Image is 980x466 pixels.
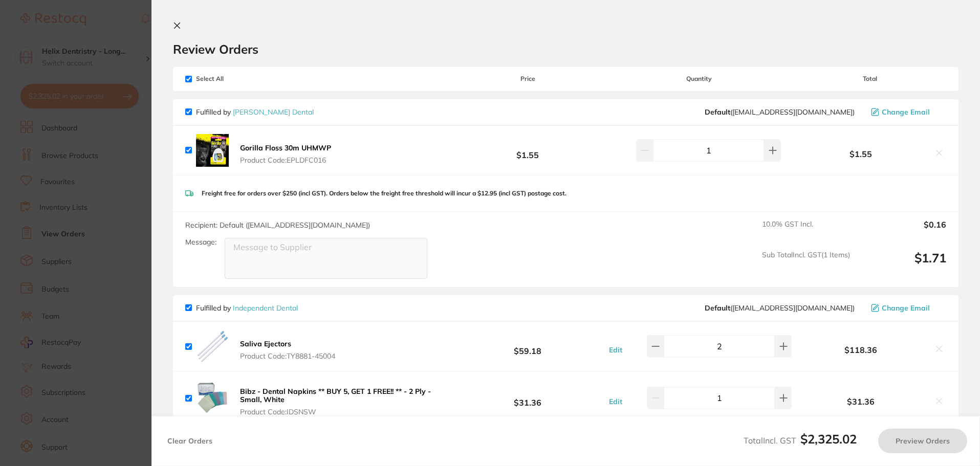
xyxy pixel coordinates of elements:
span: Quantity [604,75,794,82]
button: Gorilla Floss 30m UHMWP Product Code:EPLDFC016 [237,143,334,165]
img: cTkzOWFwbw [196,382,229,414]
span: Total [794,75,946,82]
b: Saliva Ejectors [240,339,291,348]
button: Change Email [868,107,946,117]
a: [PERSON_NAME] Dental [233,107,314,117]
span: Total Incl. GST [744,435,857,446]
b: $1.55 [794,149,928,159]
span: 10.0 % GST Incl. [762,220,850,242]
b: $59.18 [451,337,603,356]
b: Default [705,303,730,313]
b: Default [705,107,730,117]
span: Change Email [882,304,930,312]
span: Product Code: TY8881-45004 [240,352,335,360]
span: Sub Total Incl. GST ( 1 Items) [762,251,850,279]
button: Change Email [868,303,946,313]
a: Independent Dental [233,303,298,313]
img: cTNvOHE2dw [196,134,229,167]
p: Freight free for orders over $250 (incl GST). Orders below the freight free threshold will incur ... [202,190,567,197]
span: Recipient: Default ( [EMAIL_ADDRESS][DOMAIN_NAME] ) [185,220,370,230]
span: Product Code: IDSNSW [240,408,448,416]
button: Edit [606,397,625,406]
output: $0.16 [858,220,946,242]
p: Fulfilled by [196,304,298,312]
span: Select All [185,75,288,82]
b: $31.36 [794,397,928,406]
label: Message: [185,238,216,247]
img: bThvZzUzZg [196,330,229,363]
button: Edit [606,345,625,354]
span: Price [451,75,603,82]
span: orders@independentdental.com.au [705,304,855,312]
h2: Review Orders [173,41,959,57]
span: Change Email [882,108,930,116]
b: Bibz - Dental Napkins ** BUY 5, GET 1 FREE!! ** - 2 Ply - Small, White [240,387,431,404]
button: Preview Orders [878,429,967,453]
b: $2,325.02 [800,431,857,447]
b: $31.36 [451,389,603,408]
button: Saliva Ejectors Product Code:TY8881-45004 [237,339,338,361]
button: Clear Orders [164,429,215,453]
span: Product Code: EPLDFC016 [240,156,331,164]
b: $1.55 [451,141,603,160]
p: Fulfilled by [196,108,314,116]
span: sales@piksters.com [705,108,855,116]
button: Bibz - Dental Napkins ** BUY 5, GET 1 FREE!! ** - 2 Ply - Small, White Product Code:IDSNSW [237,387,451,416]
b: Gorilla Floss 30m UHMWP [240,143,331,152]
b: $118.36 [794,345,928,354]
output: $1.71 [858,251,946,279]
